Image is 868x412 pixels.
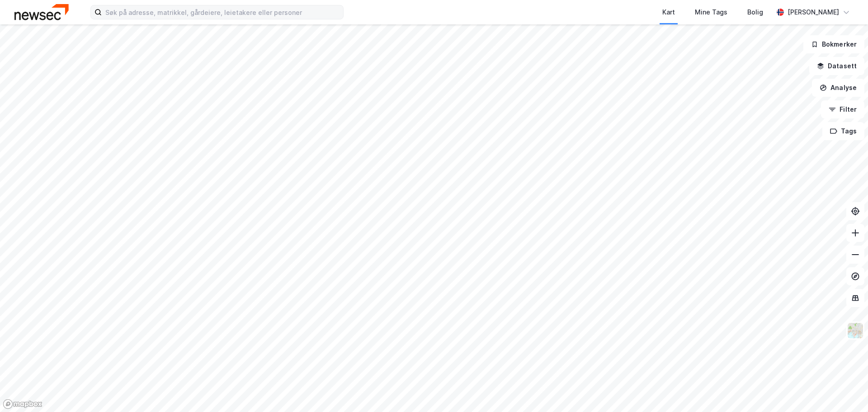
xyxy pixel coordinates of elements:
div: [PERSON_NAME] [788,7,839,18]
img: newsec-logo.f6e21ccffca1b3a03d2d.png [14,4,69,20]
iframe: Chat Widget [823,369,868,412]
div: Kontrollprogram for chat [823,369,868,412]
div: Kart [662,7,675,18]
input: Søk på adresse, matrikkel, gårdeiere, leietakere eller personer [102,5,343,19]
div: Mine Tags [695,7,727,18]
div: Bolig [747,7,763,18]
